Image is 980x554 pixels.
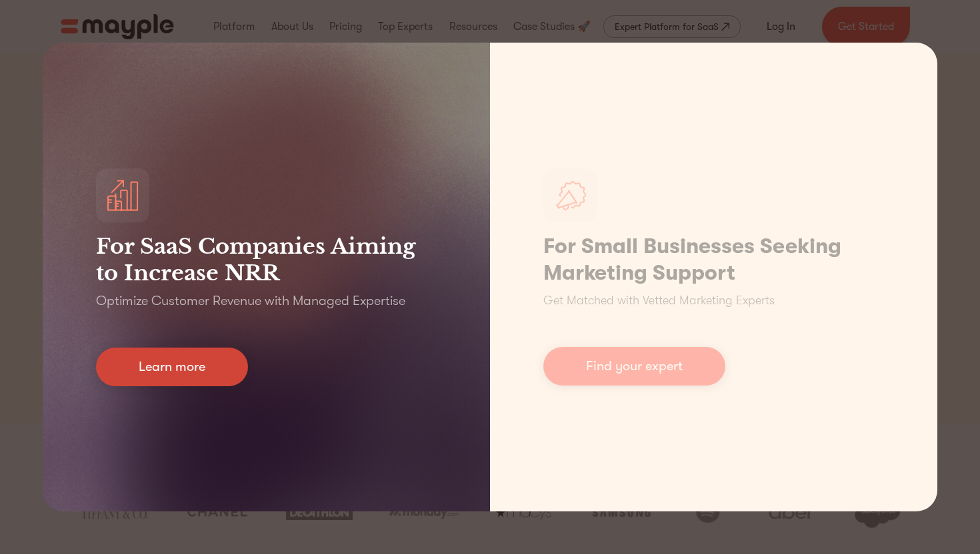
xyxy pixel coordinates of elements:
h3: For SaaS Companies Aiming to Increase NRR [96,233,437,286]
p: Get Matched with Vetted Marketing Experts [543,292,775,310]
h1: For Small Businesses Seeking Marketing Support [543,233,884,286]
p: Optimize Customer Revenue with Managed Expertise [96,292,405,310]
a: Find your expert [543,347,725,386]
a: Learn more [96,348,248,386]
